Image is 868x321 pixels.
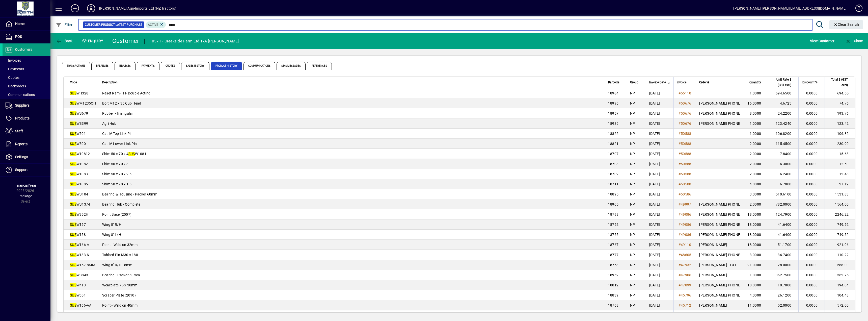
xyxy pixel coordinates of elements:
span: 18936 [608,121,618,126]
span: Support [15,168,28,172]
span: WB399 [70,121,88,126]
span: # [679,212,681,216]
span: # [679,233,681,237]
span: NP [630,152,635,156]
td: [PERSON_NAME] PHONE [696,230,743,240]
td: [DATE] [646,209,673,219]
a: #47899 [677,282,693,288]
a: #50676 [677,101,693,106]
td: 0.0000 [798,219,825,230]
td: 4.0000 [743,179,768,189]
td: 193.76 [825,108,855,118]
span: W157 [70,223,86,227]
td: 2.0000 [743,139,768,149]
span: Code [70,80,77,85]
td: [DATE] [646,139,673,149]
span: # [679,142,681,146]
div: Invoice [677,80,693,85]
span: 49110 [681,243,691,247]
td: 124.7900 [768,209,798,219]
button: Clear [829,20,863,29]
td: 2.0000 [743,149,768,159]
span: W1085 [70,182,88,186]
a: #50588 [677,141,693,146]
td: 694.65 [825,88,855,98]
td: [DATE] [646,159,673,169]
span: Invoices [5,58,21,62]
a: #50588 [677,171,693,177]
span: 18707 [608,152,618,156]
a: Support [3,164,50,176]
span: 49086 [681,212,691,216]
div: Unit Rate $ (GST excl) [771,77,796,88]
span: # [679,152,681,156]
span: Point Base (2007) [102,212,131,216]
span: Bolt M12 x 35 Cup Head [102,101,141,105]
em: SUS [70,162,76,166]
td: 115.4500 [768,139,798,149]
span: WB679 [70,111,88,115]
span: POS [15,35,22,39]
a: #55110 [677,90,693,96]
button: Filter [55,20,74,29]
td: [DATE] [646,169,673,179]
td: 6.2400 [768,169,798,179]
em: SUS [70,223,76,227]
span: 18821 [608,142,618,146]
em: SUS [70,101,76,105]
span: Agri Hub [102,121,116,126]
td: 0.0000 [798,88,825,98]
span: 45712 [681,303,691,307]
td: [PERSON_NAME] PHONE [696,199,743,209]
div: Customer [112,37,139,45]
span: Group [630,80,638,85]
div: Description [102,80,602,85]
span: 49086 [681,223,691,227]
span: Products [15,116,30,120]
span: NP [630,223,635,227]
a: POS [3,31,50,43]
span: 50588 [681,132,691,136]
a: #50588 [677,161,693,167]
a: Reports [3,138,50,151]
td: [DATE] [646,149,673,159]
td: 41.6400 [768,219,798,230]
span: 18957 [608,111,618,115]
div: Discount % [802,80,822,85]
span: Suppliers [15,103,30,107]
span: NP [630,172,635,176]
a: #48605 [677,252,693,258]
td: 0.0000 [798,108,825,118]
button: View Customer [809,36,836,45]
span: Backorders [5,84,26,88]
span: 50676 [681,111,691,115]
span: W10812 [70,152,90,156]
span: W352H [70,212,88,216]
td: 0.0000 [798,209,825,219]
span: Unit Rate $ (GST excl) [771,77,791,88]
span: Close [845,39,863,43]
td: [DATE] [646,219,673,230]
em: SUS [70,202,76,206]
a: Communications [3,90,50,99]
span: Active [148,23,158,27]
a: #45712 [677,303,693,308]
span: View Customer [810,37,834,45]
span: 18711 [608,182,618,186]
span: Bearing & Housing - Packer 60mm [102,192,157,196]
span: Transactions [62,62,90,70]
span: WB104 [70,192,88,196]
span: 18984 [608,91,618,95]
td: 15.68 [825,149,855,159]
td: 1531.83 [825,189,855,199]
button: Back [55,36,74,45]
span: NP [630,182,635,186]
span: Quotes [161,62,180,70]
span: Quotes [5,76,19,80]
span: 55110 [681,91,691,95]
span: 18895 [608,192,618,196]
span: Payments [137,62,159,70]
span: Invoice Date [649,80,666,85]
td: 16.0000 [743,98,768,108]
span: # [679,293,681,297]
